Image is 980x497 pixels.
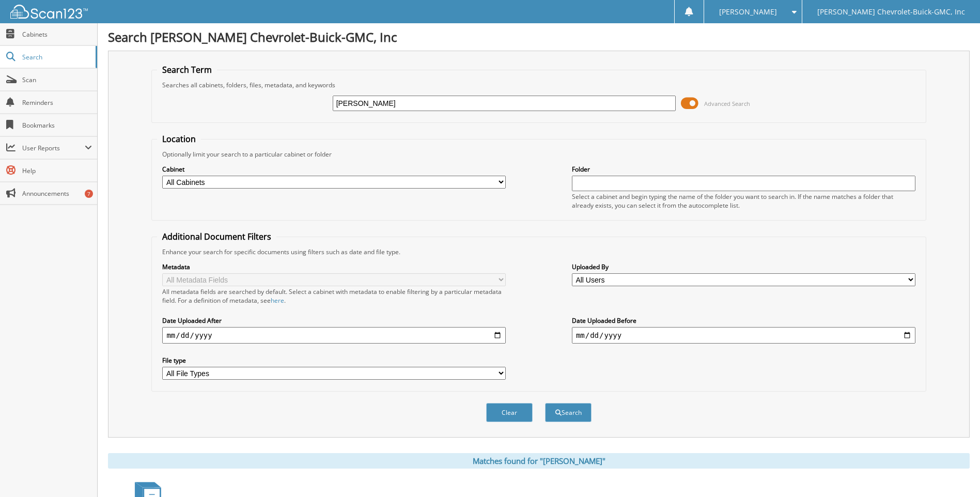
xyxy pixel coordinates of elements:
[572,262,915,271] label: Uploaded By
[572,165,915,174] label: Folder
[486,403,533,422] button: Clear
[162,327,506,344] input: start
[22,189,92,198] span: Announcements
[85,190,93,198] div: 7
[10,5,88,19] img: scan123-logo-white.svg
[157,231,276,242] legend: Additional Document Filters
[22,121,92,130] span: Bookmarks
[162,316,506,325] label: Date Uploaded After
[157,133,201,145] legend: Location
[22,53,90,61] span: Search
[271,296,284,305] a: here
[162,287,506,305] div: All metadata fields are searched by default. Select a cabinet with metadata to enable filtering b...
[157,150,920,159] div: Optionally limit your search to a particular cabinet or folder
[108,453,970,469] div: Matches found for "[PERSON_NAME]"
[572,327,915,344] input: end
[22,30,92,39] span: Cabinets
[545,403,592,422] button: Search
[157,64,217,75] legend: Search Term
[157,247,920,256] div: Enhance your search for specific documents using filters such as date and file type.
[572,316,915,325] label: Date Uploaded Before
[162,356,506,365] label: File type
[719,9,777,15] span: [PERSON_NAME]
[22,98,92,107] span: Reminders
[157,81,920,89] div: Searches all cabinets, folders, files, metadata, and keywords
[572,192,915,210] div: Select a cabinet and begin typing the name of the folder you want to search in. If the name match...
[817,9,965,15] span: [PERSON_NAME] Chevrolet-Buick-GMC, Inc
[22,166,92,175] span: Help
[704,100,750,107] span: Advanced Search
[162,262,506,271] label: Metadata
[108,28,970,45] h1: Search [PERSON_NAME] Chevrolet-Buick-GMC, Inc
[162,165,506,174] label: Cabinet
[22,75,92,84] span: Scan
[22,144,85,152] span: User Reports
